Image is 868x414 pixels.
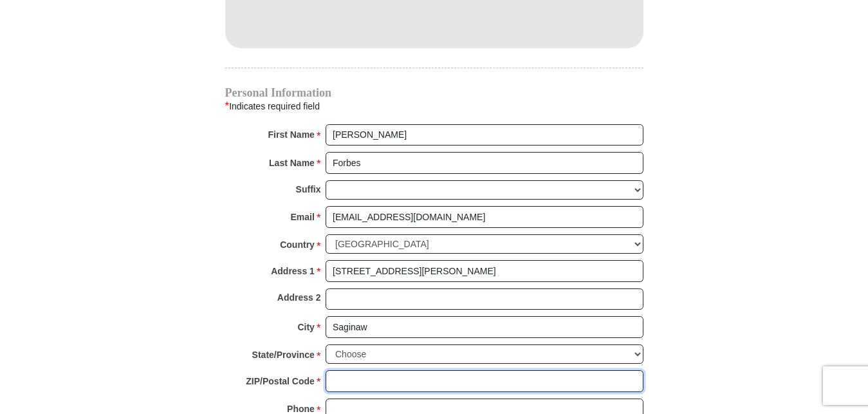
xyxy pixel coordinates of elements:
[269,154,315,172] strong: Last Name
[252,346,315,364] strong: State/Province
[277,288,321,306] strong: Address 2
[246,372,315,390] strong: ZIP/Postal Code
[296,180,321,198] strong: Suffix
[280,236,315,254] strong: Country
[225,98,643,115] div: Indicates required field
[297,318,314,336] strong: City
[225,88,643,98] h4: Personal Information
[268,126,315,144] strong: First Name
[291,208,315,226] strong: Email
[271,262,315,280] strong: Address 1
